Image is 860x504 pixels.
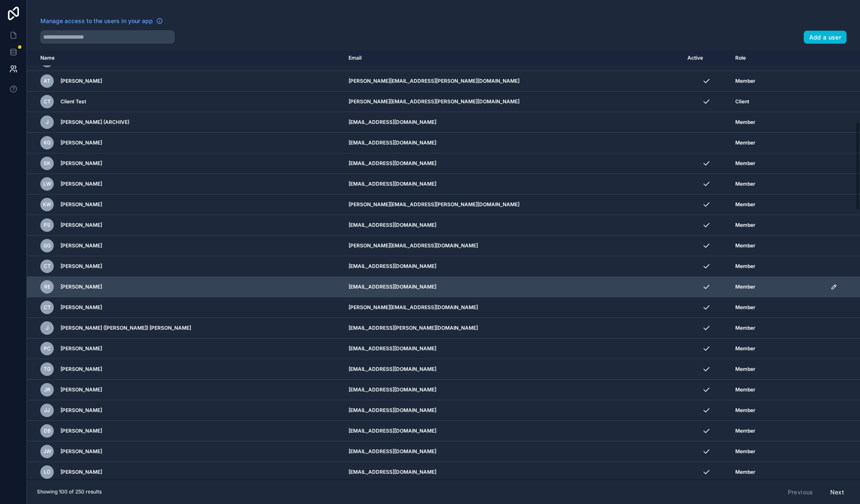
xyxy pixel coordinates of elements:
td: [EMAIL_ADDRESS][DOMAIN_NAME] [343,462,682,483]
span: [PERSON_NAME] [60,407,102,414]
span: Member [735,119,755,126]
span: Member [735,222,755,228]
td: [EMAIL_ADDRESS][DOMAIN_NAME] [343,153,682,174]
td: [EMAIL_ADDRESS][DOMAIN_NAME] [343,421,682,441]
span: [PERSON_NAME] [60,222,102,228]
span: TG [44,366,51,373]
span: DB [44,428,51,434]
span: Member [735,325,755,331]
td: [EMAIL_ADDRESS][DOMAIN_NAME] [343,133,682,153]
td: [PERSON_NAME][EMAIL_ADDRESS][PERSON_NAME][DOMAIN_NAME] [343,92,682,112]
span: CT [44,98,51,105]
td: [EMAIL_ADDRESS][DOMAIN_NAME] [343,174,682,194]
span: Client [735,98,749,105]
span: JW [43,448,51,455]
span: JJ [44,407,50,414]
td: [EMAIL_ADDRESS][DOMAIN_NAME] [343,380,682,400]
td: [PERSON_NAME][EMAIL_ADDRESS][DOMAIN_NAME] [343,297,682,318]
span: Member [735,366,755,373]
button: Next [824,485,850,499]
span: [PERSON_NAME] [60,448,102,455]
span: [PERSON_NAME] [60,469,102,475]
td: [PERSON_NAME][EMAIL_ADDRESS][PERSON_NAME][DOMAIN_NAME] [343,71,682,92]
td: [PERSON_NAME][EMAIL_ADDRESS][DOMAIN_NAME] [343,236,682,256]
span: J [46,119,49,126]
span: [PERSON_NAME] [60,386,102,393]
span: [PERSON_NAME] [60,160,102,167]
th: Name [27,50,343,66]
th: Role [730,50,825,66]
span: Member [735,242,755,249]
span: [PERSON_NAME] [60,78,102,84]
span: Member [735,469,755,475]
span: [PERSON_NAME] [60,263,102,270]
span: Member [735,428,755,434]
span: [PERSON_NAME] [60,283,102,290]
span: Member [735,160,755,167]
td: [PERSON_NAME][EMAIL_ADDRESS][PERSON_NAME][DOMAIN_NAME] [343,194,682,215]
span: Member [735,263,755,270]
td: [EMAIL_ADDRESS][DOMAIN_NAME] [343,256,682,277]
span: [PERSON_NAME] (ARCHIVE) [60,119,129,126]
span: [PERSON_NAME] [60,345,102,352]
span: JR [44,386,50,393]
span: CT [44,263,51,270]
span: Member [735,407,755,414]
td: [EMAIL_ADDRESS][DOMAIN_NAME] [343,400,682,421]
td: [EMAIL_ADDRESS][DOMAIN_NAME] [343,277,682,297]
span: J [46,325,49,331]
td: [EMAIL_ADDRESS][DOMAIN_NAME] [343,215,682,236]
span: PC [44,345,51,352]
td: [EMAIL_ADDRESS][PERSON_NAME][DOMAIN_NAME] [343,318,682,339]
td: [EMAIL_ADDRESS][DOMAIN_NAME] [343,339,682,359]
span: Member [735,283,755,290]
td: [EMAIL_ADDRESS][DOMAIN_NAME] [343,112,682,133]
span: Member [735,139,755,146]
th: Active [682,50,730,66]
span: Member [735,345,755,352]
a: Manage access to the users in your app [40,17,163,25]
th: Email [343,50,682,66]
span: AT [44,78,50,84]
span: Manage access to the users in your app [40,17,153,25]
span: [PERSON_NAME] [60,139,102,146]
span: SK [44,160,50,167]
span: [PERSON_NAME] [60,181,102,187]
td: [EMAIL_ADDRESS][DOMAIN_NAME] [343,359,682,380]
div: scrollable content [27,50,860,480]
span: Member [735,181,755,187]
span: Member [735,78,755,84]
span: Showing 100 of 250 results [37,488,102,495]
span: [PERSON_NAME] [60,242,102,249]
span: GG [43,242,51,249]
span: Member [735,201,755,208]
span: Member [735,448,755,455]
span: KG [44,139,51,146]
span: [PERSON_NAME] [60,201,102,208]
span: KW [43,201,51,208]
span: [PERSON_NAME] ([PERSON_NAME]) [PERSON_NAME] [60,325,191,331]
span: Client Test [60,98,86,105]
span: PS [44,222,50,228]
span: LO [44,469,50,475]
button: Add a user [804,31,847,44]
span: Member [735,386,755,393]
span: [PERSON_NAME] [60,428,102,434]
span: [PERSON_NAME] [60,366,102,373]
span: RE [44,283,50,290]
span: Member [735,304,755,311]
span: [PERSON_NAME] [60,304,102,311]
td: [EMAIL_ADDRESS][DOMAIN_NAME] [343,441,682,462]
span: LW [43,181,51,187]
span: CT [44,304,51,311]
